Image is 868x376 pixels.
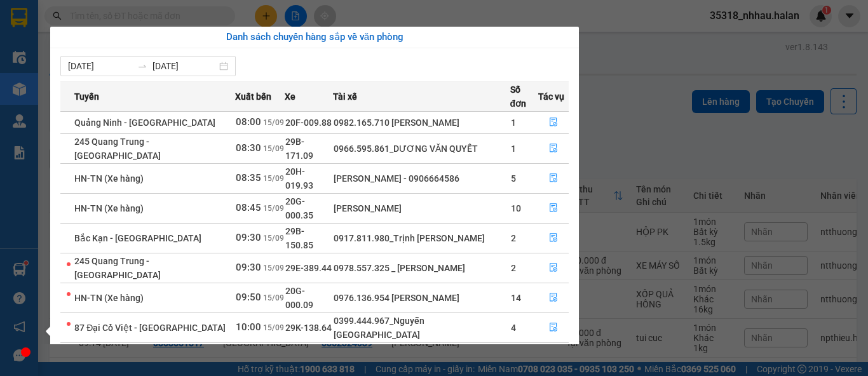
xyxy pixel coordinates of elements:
span: file-done [549,233,558,243]
span: Tuyến [74,90,99,104]
div: 0917.811.980_Trịnh [PERSON_NAME] [334,231,509,245]
span: 15/09 [263,293,284,302]
span: 1 [511,144,516,154]
button: file-done [539,138,568,159]
span: 09:30 [236,262,261,273]
span: Tác vụ [538,90,564,104]
span: 09:50 [236,292,261,303]
span: file-done [549,173,558,184]
div: 0966.595.861_DƯƠNG VĂN QUYẾT [334,142,509,156]
span: 14 [511,293,521,303]
span: Xe [285,90,295,104]
span: HN-TN (Xe hàng) [74,293,144,303]
div: 0982.165.710 [PERSON_NAME] [334,116,509,130]
span: 15/09 [263,118,284,127]
span: Quảng Ninh - [GEOGRAPHIC_DATA] [74,117,215,128]
div: 0978.557.325 _ [PERSON_NAME] [334,261,509,275]
button: file-done [539,112,568,133]
button: file-done [539,168,568,189]
span: Xuất bến [235,90,271,104]
span: 5 [511,173,516,184]
span: 87 Đại Cồ Việt - [GEOGRAPHIC_DATA] [74,323,226,333]
button: file-done [539,288,568,308]
span: Tài xế [333,90,357,104]
span: 245 Quang Trung - [GEOGRAPHIC_DATA] [74,256,161,280]
input: Từ ngày [68,59,132,73]
button: file-done [539,258,568,278]
span: 29B-171.09 [285,137,313,161]
div: [PERSON_NAME] [334,201,509,215]
span: Số đơn [510,83,538,111]
span: file-done [549,203,558,213]
span: 15/09 [263,234,284,243]
span: file-done [549,144,558,154]
span: 1 [511,117,516,128]
span: 29B-150.85 [285,226,313,250]
span: 29E-389.44 [285,263,332,273]
span: file-done [549,293,558,303]
span: file-done [549,263,558,273]
span: to [137,61,147,71]
span: file-done [549,117,558,128]
span: 08:35 [236,172,261,184]
span: 2 [511,233,516,243]
span: 15/09 [263,174,284,183]
span: 10:00 [236,321,261,333]
div: Danh sách chuyến hàng sắp về văn phòng [60,30,569,45]
span: 08:00 [236,116,261,128]
span: 09:30 [236,232,261,243]
span: 08:30 [236,142,261,154]
span: 4 [511,323,516,333]
span: 20F-009.88 [285,117,332,128]
span: 20G-000.35 [285,196,313,220]
span: file-done [549,323,558,333]
input: Đến ngày [153,59,217,73]
span: 15/09 [263,204,284,213]
div: 0976.136.954 [PERSON_NAME] [334,291,509,305]
button: file-done [539,228,568,248]
span: HN-TN (Xe hàng) [74,173,144,184]
span: 08:45 [236,202,261,213]
span: 15/09 [263,144,284,153]
div: 0399.444.967_Nguyễn [GEOGRAPHIC_DATA] [334,314,509,342]
span: 29K-138.64 [285,323,332,333]
span: 10 [511,203,521,213]
span: 15/09 [263,323,284,332]
span: HN-TN (Xe hàng) [74,203,144,213]
span: 15/09 [263,264,284,272]
span: 245 Quang Trung - [GEOGRAPHIC_DATA] [74,137,161,161]
div: [PERSON_NAME] - 0906664586 [334,171,509,185]
span: swap-right [137,61,147,71]
span: 2 [511,263,516,273]
span: 20G-000.09 [285,286,313,310]
span: Bắc Kạn - [GEOGRAPHIC_DATA] [74,233,201,243]
button: file-done [539,318,568,338]
button: file-done [539,198,568,218]
span: 20H-019.93 [285,166,313,191]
